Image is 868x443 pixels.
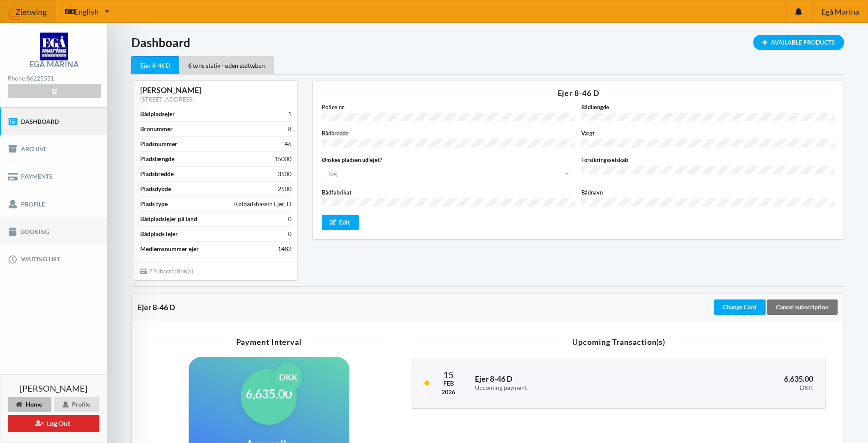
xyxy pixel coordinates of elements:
[322,215,359,230] div: Edit
[581,103,835,111] label: Bådlængde
[140,125,173,133] div: Bronummer
[179,56,274,74] div: 6 tons stativ - uden støtteben
[8,397,51,412] div: Home
[138,303,712,311] div: Ejer 8-46 D
[140,215,197,223] div: Bådpladslejer på land
[140,230,178,238] div: Bådplads lejer
[234,200,291,208] div: Kølbådsbassin Ejer, D
[278,170,291,178] div: 3500
[661,384,813,392] div: DKK
[274,363,302,391] div: DKK
[475,374,649,391] h3: Ejer 8-46 D
[140,85,291,95] div: [PERSON_NAME]
[140,110,175,118] div: Bådpladsejer
[40,33,68,60] img: logo
[442,370,455,379] div: 15
[581,129,835,138] label: Vægt
[288,110,291,118] div: 1
[767,299,838,315] div: Cancel subscription
[278,185,291,193] div: 2500
[140,170,174,178] div: Pladsbredde
[27,75,54,82] strong: 86225551
[8,415,99,432] button: Log Out
[322,129,575,138] label: Bådbredde
[30,60,79,68] div: Egå Marina
[8,73,100,84] div: Phone:
[140,185,171,193] div: Pladsdybde
[412,338,826,346] div: Upcoming Transaction(s)
[442,388,455,396] div: 2026
[714,299,766,315] div: Change Card
[288,230,291,238] div: 0
[288,215,291,223] div: 0
[140,267,193,275] span: 2 Subscription(s)
[753,35,844,50] div: Available Products
[322,89,835,97] div: Ejer 8-46 D
[20,384,87,392] span: [PERSON_NAME]
[140,245,199,253] div: Medlemsnummer ejer
[288,125,291,133] div: 8
[475,384,649,392] div: Upcoming payment
[140,96,194,103] a: [STREET_ADDRESS]
[322,103,575,111] label: Police nr.
[442,379,455,388] div: Feb
[74,8,99,15] span: English
[150,338,388,346] div: Payment Interval
[131,35,844,50] h1: Dashboard
[285,140,291,148] div: 46
[54,397,99,412] div: Profile
[131,56,179,75] div: Ejer 8-46 D
[140,155,174,163] div: Pladslængde
[322,156,575,164] label: Ønskes pladsen udlejet?
[140,200,168,208] div: Plads type
[246,386,292,401] h1: 6,635.00
[661,374,813,391] h3: 6,635.00
[581,188,835,197] label: Bådnavn
[821,8,859,15] span: Egå Marina
[140,140,177,148] div: Pladsnummer
[274,155,291,163] div: 15000
[322,188,575,197] label: Bådfabrikat
[581,156,835,164] label: Forsikringsselskab
[278,245,291,253] div: 1482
